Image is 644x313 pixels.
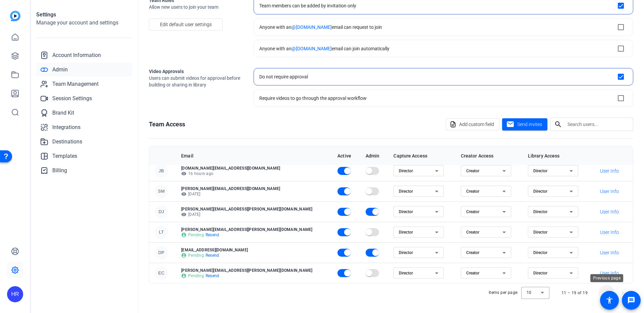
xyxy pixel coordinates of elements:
span: Send invites [517,121,542,128]
mat-icon: search [550,120,566,128]
h1: Team Access [149,120,185,129]
a: Team Management [36,77,132,91]
span: Users can submit videos for approval before building or sharing in library [149,75,243,88]
p: [DATE] [181,191,327,197]
div: Anyone with an email can join automatically [259,45,389,52]
mat-icon: account_circle [181,253,186,258]
span: Creator [466,250,479,255]
input: Search users... [568,120,628,128]
span: @[DOMAIN_NAME] [291,46,332,51]
th: Email [176,146,332,165]
button: Next page [614,285,631,301]
h2: Video Approvals [149,68,243,75]
div: DJ [155,205,168,218]
span: Creator [466,271,479,275]
p: [PERSON_NAME][EMAIL_ADDRESS][PERSON_NAME][DOMAIN_NAME] [181,206,327,212]
mat-icon: visibility [181,191,186,197]
img: blue-gradient.svg [10,11,20,21]
span: Creator [466,230,479,235]
span: Creator [466,189,479,194]
a: Admin [36,63,132,76]
p: [EMAIL_ADDRESS][DOMAIN_NAME] [181,247,327,253]
span: User Info [600,270,619,276]
span: Pending [188,273,204,278]
a: Destinations [36,135,132,148]
span: User Info [600,208,619,215]
span: Admin [52,66,68,74]
div: EC [155,266,168,280]
span: Director [533,209,547,214]
a: Templates [36,149,132,163]
mat-icon: visibility [181,212,186,217]
button: Edit default user settings [149,18,223,30]
div: Anyone with an email can request to join [259,24,382,30]
span: Director [533,169,547,173]
button: User Info [595,226,624,238]
button: User Info [595,185,624,197]
a: Billing [36,164,132,177]
div: DP [155,246,168,259]
mat-icon: message [627,296,635,304]
span: Creator [466,169,479,173]
div: LT [155,226,168,239]
span: Director [399,169,413,173]
button: Previous page [598,285,614,301]
span: Director [399,271,413,275]
p: [PERSON_NAME][EMAIL_ADDRESS][PERSON_NAME][DOMAIN_NAME] [181,268,327,273]
span: Team Management [52,80,99,88]
p: [PERSON_NAME][EMAIL_ADDRESS][DOMAIN_NAME] [181,186,327,191]
div: Team members can be added by invitation only [259,2,356,9]
button: User Info [595,165,624,177]
span: Director [399,189,413,194]
a: Account Information [36,49,132,62]
mat-icon: mail [506,120,515,129]
span: Director [533,189,547,194]
th: Creator Access [455,146,523,165]
span: Director [399,250,413,255]
div: SM [155,185,168,198]
button: User Info [595,206,624,218]
span: User Info [600,229,619,236]
span: Resend [206,273,219,278]
p: 16 hours ago [181,171,327,176]
span: Add custom field [459,118,494,131]
button: User Info [595,267,624,279]
span: Pending [188,232,204,238]
span: Creator [466,209,479,214]
span: Account Information [52,51,101,59]
span: User Info [600,249,619,256]
h1: Settings [36,11,132,19]
a: Session Settings [36,92,132,105]
th: Library Access [523,146,590,165]
span: Director [533,250,547,255]
span: Resend [206,232,219,238]
div: Do not require approval [259,73,308,80]
button: Add custom field [446,118,499,130]
p: [DATE] [181,212,327,217]
span: Edit default user settings [160,18,212,31]
span: Director [533,230,547,235]
p: [PERSON_NAME][EMAIL_ADDRESS][PERSON_NAME][DOMAIN_NAME] [181,227,327,232]
span: Brand Kit [52,109,74,117]
div: Previous page [590,274,623,282]
div: JB [155,164,168,178]
span: Director [533,271,547,275]
span: User Info [600,188,619,195]
button: Send invites [502,118,547,130]
th: Admin [360,146,388,165]
span: Billing [52,167,67,175]
span: Resend [206,253,219,258]
a: Integrations [36,121,132,134]
span: Pending [188,253,204,258]
span: Allow new users to join your team [149,4,243,10]
h2: Manage your account and settings [36,19,132,27]
button: User Info [595,247,624,259]
mat-icon: accessibility [605,296,613,304]
span: User Info [600,168,619,174]
div: Require videos to go through the approval workflow [259,95,367,102]
span: @[DOMAIN_NAME] [291,24,332,30]
mat-icon: visibility [181,171,186,176]
mat-icon: account_circle [181,232,186,238]
th: Active [332,146,360,165]
span: Director [399,209,413,214]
